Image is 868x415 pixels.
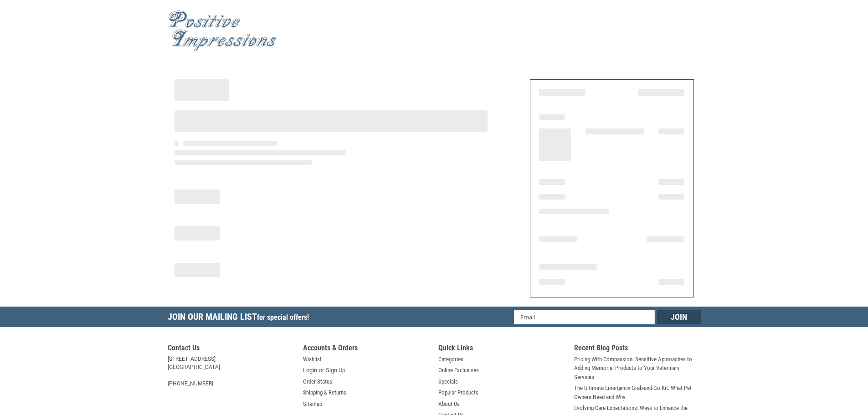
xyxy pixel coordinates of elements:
a: About Us [438,400,460,409]
img: Positive Impressions [168,10,277,51]
a: Shipping & Returns [303,388,346,397]
h5: Quick Links [438,343,565,355]
a: Wishlist [303,355,322,364]
span: or [313,366,329,375]
h5: Accounts & Orders [303,343,430,355]
input: Email [514,310,655,324]
a: Specials [438,377,458,386]
a: Pricing With Compassion: Sensitive Approaches to Adding Memorial Products to Your Veterinary Serv... [574,355,701,382]
a: Popular Products [438,388,478,397]
a: Sitemap [303,400,322,409]
a: Categories [438,355,463,364]
a: Login [303,366,317,375]
address: [STREET_ADDRESS] [GEOGRAPHIC_DATA] [PHONE_NUMBER] [168,355,294,388]
a: Online Exclusives [438,366,479,375]
a: The Ultimate Emergency Grab-and-Go Kit: What Pet Owners Need and Why [574,384,701,401]
h5: Recent Blog Posts [574,343,701,355]
span: for special offers! [257,313,309,322]
h5: Contact Us [168,343,294,355]
input: Join [657,310,701,324]
h5: Join Our Mailing List [168,307,313,330]
a: Order Status [303,377,332,386]
a: Sign Up [326,366,345,375]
